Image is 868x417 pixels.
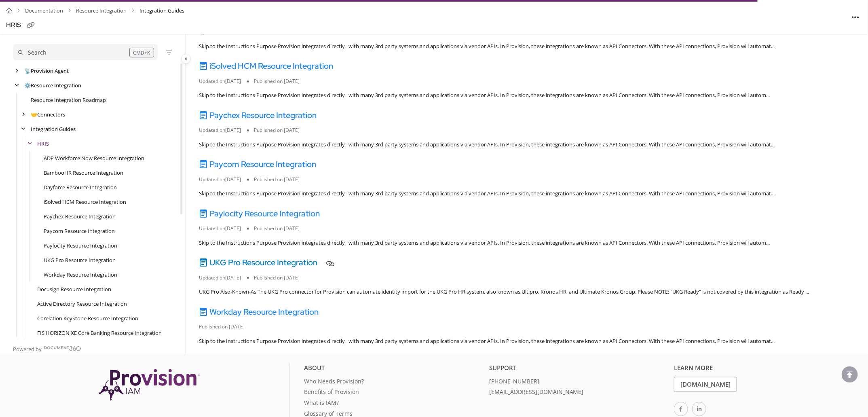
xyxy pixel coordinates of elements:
div: arrow [19,111,27,119]
span: Powered by [13,345,42,353]
a: Paycom Resource Integration [199,159,316,169]
a: Documentation [25,5,63,17]
div: About [304,363,483,377]
a: Corelation KeyStone Resource Integration [37,314,138,322]
li: Updated on [DATE] [199,225,247,232]
div: Skip to the Instructions Purpose Provision integrates directly with many 3rd party systems and ap... [199,239,855,247]
a: Powered by Document360 - opens in a new tab [13,343,81,353]
a: Paycom Resource Integration [44,227,115,235]
span: 🤝 [31,111,37,118]
a: Paychex Resource Integration [199,110,317,121]
a: HRIS [37,140,49,148]
a: iSolved HCM Resource Integration [44,198,126,206]
li: Published on [DATE] [247,78,306,85]
img: Document360 [44,346,81,351]
div: Learn More [674,363,853,377]
a: Workday Resource Integration [44,271,117,279]
a: Provision Agent [24,67,69,75]
button: Copy link of [24,19,37,32]
div: CMD+K [129,48,154,57]
a: UKG Pro Resource Integration [44,256,116,264]
span: ⚙️ [24,82,31,89]
li: Published on [DATE] [247,176,306,183]
a: Connectors [31,110,65,119]
button: Category toggle [181,54,191,64]
div: Skip to the Instructions Purpose Provision integrates directly with many 3rd party systems and ap... [199,337,855,345]
div: Support [489,363,668,377]
div: scroll to top [842,366,858,383]
li: Published on [DATE] [247,274,306,282]
span: Integration Guides [139,5,184,17]
span: 📡 [24,67,31,74]
a: BambooHR Resource Integration [44,169,123,177]
a: Dayforce Resource Integration [44,183,117,191]
a: Workday Resource Integration [199,307,319,317]
img: Provision IAM Onboarding Platform [99,369,200,400]
div: arrow [13,82,21,89]
div: Skip to the Instructions Purpose Provision integrates directly with many 3rd party systems and ap... [199,42,855,51]
li: Updated on [DATE] [199,78,247,85]
a: Paylocity Resource Integration [44,241,117,250]
a: Resource Integration [24,81,81,89]
a: [EMAIL_ADDRESS][DOMAIN_NAME] [489,387,668,398]
button: Filter [164,47,174,57]
a: Resource Integration Roadmap [31,96,106,104]
button: Article more options [849,11,862,23]
a: [DOMAIN_NAME] [674,377,737,392]
li: Updated on [DATE] [199,274,247,282]
a: Paychex Resource Integration [44,212,116,220]
a: Active Directory Resource Integration [37,300,127,308]
div: arrow [19,125,27,133]
button: Search [13,44,158,60]
a: Integration Guides [31,125,76,133]
div: UKG Pro Also-Known-As The UKG Pro connector for Provision can automate identity import for the UK... [199,288,855,296]
li: Published on [DATE] [247,127,306,134]
div: Search [28,48,46,57]
li: Updated on [DATE] [199,127,247,134]
a: iSolved HCM Resource Integration [199,61,333,71]
div: Skip to the Instructions Purpose Provision integrates directly with many 3rd party systems and ap... [199,91,855,99]
li: Published on [DATE] [247,225,306,232]
a: Resource Integration [76,5,127,17]
a: What is IAM? [304,398,483,409]
div: HRIS [6,19,21,31]
a: Docusign Resource Integration [37,285,111,293]
a: Paylocity Resource Integration [199,208,320,219]
a: Benefits of Provision [304,387,483,398]
a: Who Needs Provision? [304,377,483,388]
a: Home [6,5,12,17]
a: ADP Workforce Now Resource Integration [44,154,144,162]
a: UKG Pro Resource Integration [199,257,317,268]
div: arrow [13,67,21,75]
li: Published on [DATE] [199,323,251,330]
button: Copy link of UKG Pro Resource Integration [324,258,337,271]
div: Skip to the Instructions Purpose Provision integrates directly with many 3rd party systems and ap... [199,190,855,198]
div: Skip to the Instructions Purpose Provision integrates directly with many 3rd party systems and ap... [199,141,855,149]
li: Updated on [DATE] [199,176,247,183]
a: FIS HORIZON XE Core Banking Resource Integration [37,329,162,337]
div: arrow [26,140,34,148]
a: [PHONE_NUMBER] [489,377,668,388]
